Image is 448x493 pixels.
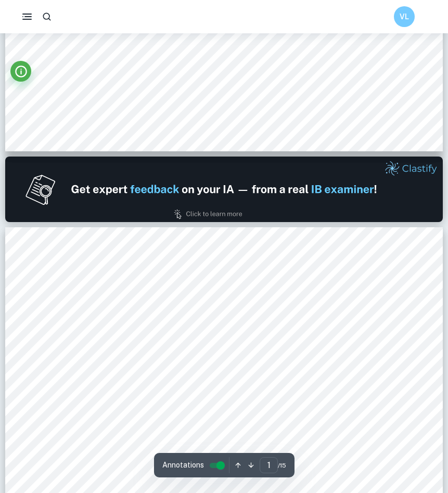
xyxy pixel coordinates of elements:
span: / 15 [278,461,286,470]
h6: VL [399,11,411,22]
button: Info [10,61,31,82]
img: Ad [5,157,443,222]
span: Annotations [162,460,204,471]
button: VL [394,6,415,27]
